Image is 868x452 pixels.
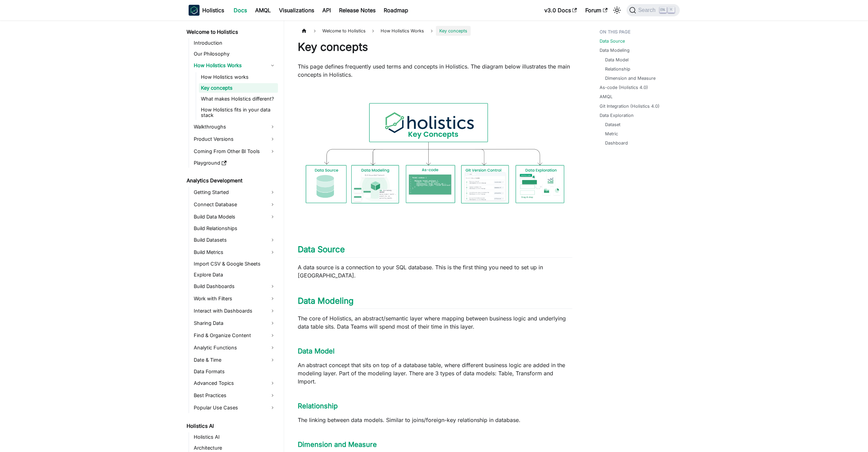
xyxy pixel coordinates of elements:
[192,330,278,341] a: Find & Organize Content
[230,5,251,16] a: Docs
[298,296,354,306] a: Data Modeling
[318,5,335,16] a: API
[600,93,613,100] a: AMQL
[298,416,572,424] p: The linking between data models. Similar to joins/foreign-key relationship in database.
[192,305,278,316] a: Interact with Dashboards
[185,421,278,431] a: Holistics AI
[192,121,278,132] a: Walkthroughs
[636,7,660,13] span: Search
[540,5,581,16] a: v3.0 Docs
[202,6,224,14] b: Holistics
[605,57,629,63] a: Data Model
[192,60,278,71] a: How Holistics Works
[192,224,278,233] a: Build Relationships
[192,134,278,145] a: Product Versions
[605,66,630,72] a: Relationship
[600,38,625,44] a: Data Source
[377,26,427,36] span: How Holistics Works
[192,281,278,292] a: Build Dashboards
[605,131,618,137] a: Metric
[192,259,278,269] a: Import CSV & Google Sheets
[185,27,278,37] a: Welcome to Holistics
[192,402,278,413] a: Popular Use Cases
[199,72,278,82] a: How Holistics works
[298,314,572,331] p: The core of Holistics, an abstract/semantic layer where mapping between business logic and underl...
[605,140,628,146] a: Dashboard
[192,199,278,210] a: Connect Database
[192,187,278,198] a: Getting Started
[380,5,412,16] a: Roadmap
[192,432,278,442] a: Holistics AI
[192,342,278,353] a: Analytic Functions
[298,40,572,54] h1: Key concepts
[605,121,620,128] a: Dataset
[192,247,278,258] a: Build Metrics
[192,378,278,389] a: Advanced Topics
[192,38,278,48] a: Introduction
[600,103,660,109] a: Git Integration (Holistics 4.0)
[298,26,572,36] nav: Breadcrumbs
[298,62,572,79] p: This page defines frequently used terms and concepts in Holistics. The diagram below illustrates ...
[192,211,278,222] a: Build Data Models
[298,244,345,254] a: Data Source
[600,47,630,54] a: Data Modeling
[192,355,278,365] a: Date & Time
[185,176,278,185] a: Analytics Development
[251,5,275,16] a: AMQL
[600,84,648,91] a: As-code (Holistics 4.0)
[612,5,622,16] button: Switch between dark and light mode (currently light mode)
[192,318,278,329] a: Sharing Data
[192,49,278,59] a: Our Philosophy
[192,146,278,157] a: Coming From Other BI Tools
[192,235,278,245] a: Build Datasets
[298,347,335,355] a: Data Model
[668,7,675,13] kbd: K
[199,105,278,120] a: How Holistics fits in your data stack
[275,5,318,16] a: Visualizations
[192,390,278,401] a: Best Practices
[192,270,278,280] a: Explore Data
[189,5,200,16] img: Holistics
[298,263,572,280] p: A data source is a connection to your SQL database. This is the first thing you need to set up in...
[192,158,278,168] a: Playground
[335,5,380,16] a: Release Notes
[600,112,634,119] a: Data Exploration
[298,440,377,449] a: Dimension and Measure
[627,4,679,16] button: Search (Ctrl+K)
[298,361,572,386] p: An abstract concept that sits on top of a database table, where different business logic are adde...
[319,26,369,36] span: Welcome to Holistics
[192,293,278,304] a: Work with Filters
[298,402,338,410] a: Relationship
[199,94,278,104] a: What makes Holistics different?
[581,5,612,16] a: Forum
[298,86,572,226] img: Holistics Workflow
[605,75,656,81] a: Dimension and Measure
[436,26,471,36] span: Key concepts
[182,20,284,452] nav: Docs sidebar
[189,5,224,16] a: HolisticsHolistics
[192,367,278,376] a: Data Formats
[199,83,278,93] a: Key concepts
[298,26,311,36] a: Home page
